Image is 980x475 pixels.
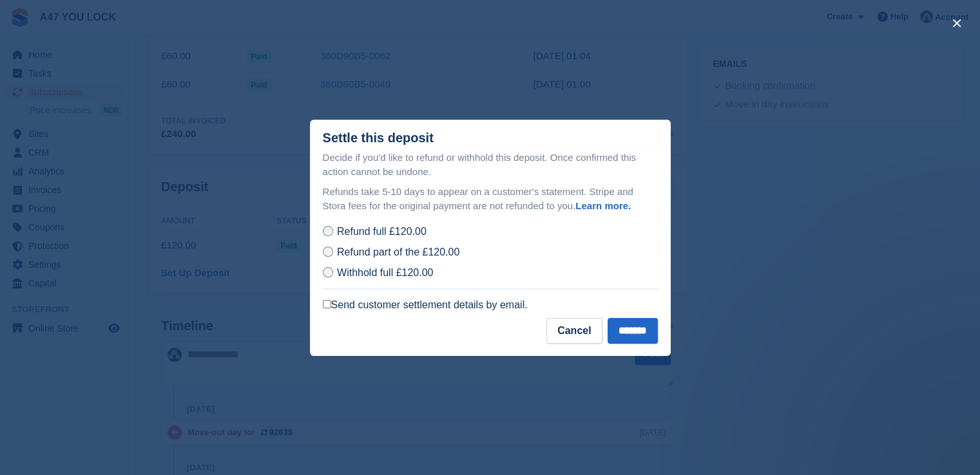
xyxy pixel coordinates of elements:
button: close [946,13,967,33]
span: Refund part of the £120.00 [337,247,459,257]
a: Learn more. [575,200,631,211]
span: Withhold full £120.00 [337,267,433,278]
p: Decide if you'd like to refund or withhold this deposit. Once confirmed this action cannot be und... [323,151,658,180]
label: Send customer settlement details by email. [323,299,528,312]
div: Settle this deposit [323,131,434,145]
input: Withhold full £120.00 [323,267,333,277]
input: Refund full £120.00 [323,226,333,236]
button: Cancel [546,318,602,344]
span: Refund full £120.00 [337,226,427,237]
input: Refund part of the £120.00 [323,247,333,257]
p: Refunds take 5-10 days to appear on a customer's statement. Stripe and Stora fees for the origina... [323,185,658,214]
input: Send customer settlement details by email. [323,300,331,308]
